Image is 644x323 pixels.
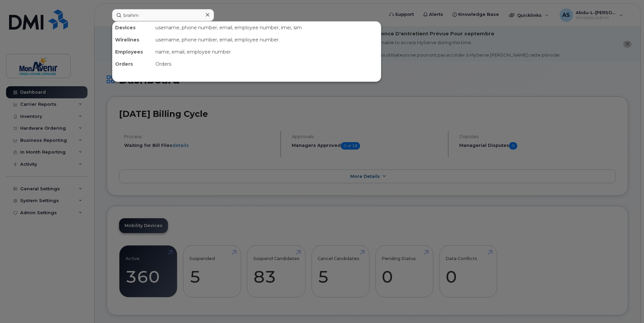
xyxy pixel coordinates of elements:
[112,46,153,58] div: Employees
[153,46,381,58] div: name, email, employee number
[153,58,381,70] div: Orders
[153,34,381,46] div: username, phone number, email, employee number
[112,34,153,46] div: Wirelines
[112,22,153,34] div: Devices
[153,22,381,34] div: username, phone number, email, employee number, imei, sim
[112,58,153,70] div: Orders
